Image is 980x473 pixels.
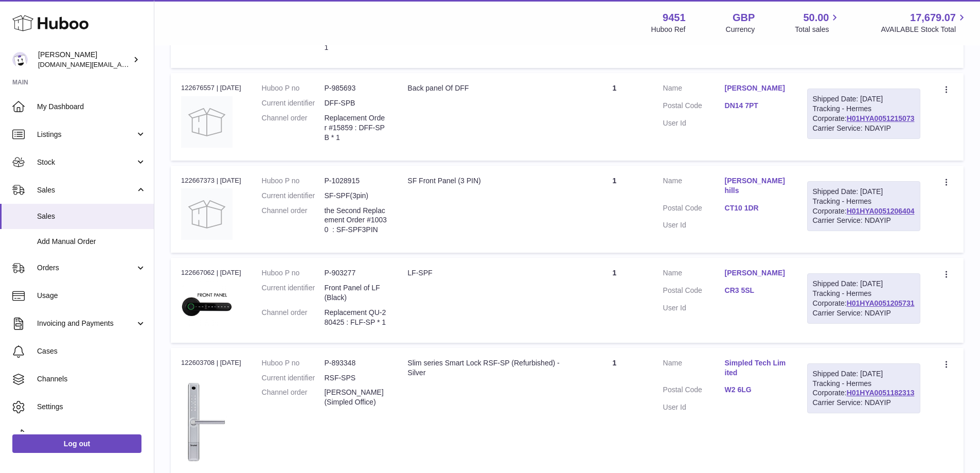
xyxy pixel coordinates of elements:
span: Sales [37,185,135,195]
div: LF-SPF [407,268,566,278]
dt: Channel order [262,388,325,407]
span: My Dashboard [37,102,146,112]
dt: Postal Code [663,101,725,113]
span: [DOMAIN_NAME][EMAIL_ADDRESS][DOMAIN_NAME] [38,60,205,68]
span: Settings [37,402,146,412]
div: Carrier Service: NDAYIP [813,124,915,133]
div: Carrier Service: NDAYIP [813,398,915,408]
div: Huboo Ref [651,25,686,34]
dd: P-985693 [324,83,387,93]
span: Returns [37,430,146,440]
div: Carrier Service: NDAYIP [813,308,915,318]
dd: P-903277 [324,268,387,278]
img: amir.ch@gmail.com [12,52,28,67]
a: H01HYA0051206404 [847,207,915,215]
div: Tracking - Hermes Corporate: [807,89,921,139]
dt: Name [663,176,725,198]
span: 17,679.07 [910,11,956,25]
dd: P-1028915 [324,176,387,186]
td: 1 [576,258,652,342]
div: Tracking - Hermes Corporate: [807,363,921,414]
dt: User Id [663,118,725,128]
span: Orders [37,263,135,273]
img: no-photo.jpg [181,96,233,148]
span: Invoicing and Payments [37,319,135,328]
div: Slim series Smart Lock RSF-SP (Refurbished) - Silver [407,358,566,378]
span: Usage [37,291,146,301]
div: Shipped Date: [DATE] [813,94,915,104]
div: Tracking - Hermes Corporate: [807,181,921,232]
dd: Front Panel of LF (Black) [324,283,387,303]
td: 1 [576,166,652,253]
a: H01HYA0051215073 [847,114,915,122]
dt: Huboo P no [262,83,325,93]
div: 122667373 | [DATE] [181,176,241,185]
div: 122603708 | [DATE] [181,358,241,367]
div: SF Front Panel (3 PIN) [407,176,566,186]
img: 94511700517907.jpg [181,281,233,327]
dt: Channel order [262,113,325,143]
dt: Current identifier [262,98,325,108]
a: Log out [12,434,141,453]
div: Shipped Date: [DATE] [813,369,915,379]
dt: Channel order [262,206,325,235]
div: Tracking - Hermes Corporate: [807,273,921,324]
span: Add Manual Order [37,237,146,247]
a: [PERSON_NAME] [725,268,787,278]
div: Carrier Service: NDAYIP [813,216,915,225]
span: 50.00 [803,11,829,25]
strong: GBP [733,11,755,25]
dt: User Id [663,220,725,230]
dd: [PERSON_NAME] (Simpled Office) [324,388,387,407]
dt: User Id [663,303,725,313]
a: H01HYA0051205731 [847,299,915,307]
dt: Huboo P no [262,268,325,278]
dd: Replacement Order #15859 : DFF-SPB * 1 [324,113,387,143]
a: [PERSON_NAME] [725,83,787,93]
span: Cases [37,346,146,356]
dd: RSF-SPS [324,373,387,383]
a: 17,679.07 AVAILABLE Stock Total [881,11,968,34]
span: Channels [37,374,146,384]
div: Shipped Date: [DATE] [813,279,915,289]
a: DN14 7PT [725,101,787,111]
a: CT10 1DR [725,203,787,213]
div: Back panel Of DFF [407,83,566,93]
dd: DFF-SPB [324,98,387,108]
span: Stock [37,157,135,167]
a: [PERSON_NAME] hills [725,176,787,196]
strong: 9451 [663,11,686,25]
dt: Channel order [262,308,325,327]
dt: Current identifier [262,373,325,383]
span: Listings [37,130,135,139]
dd: SF-SPF(3pin) [324,191,387,201]
dt: Name [663,83,725,96]
div: Shipped Date: [DATE] [813,187,915,197]
span: AVAILABLE Stock Total [881,25,968,34]
dt: User Id [663,402,725,412]
td: 1 [576,73,652,160]
dt: Huboo P no [262,358,325,368]
dt: Huboo P no [262,176,325,186]
a: W2 6LG [725,385,787,395]
a: 50.00 Total sales [795,11,841,34]
a: H01HYA0051182313 [847,389,915,397]
div: 122667062 | [DATE] [181,268,241,277]
span: Sales [37,212,146,221]
a: CR3 5SL [725,286,787,295]
dd: Replacement QU-280425 : FLF-SP * 1 [324,308,387,327]
dt: Postal Code [663,385,725,397]
dt: Name [663,358,725,380]
dt: Current identifier [262,283,325,303]
dd: P-893348 [324,358,387,368]
dt: Postal Code [663,286,725,298]
img: no-photo.jpg [181,188,233,240]
div: [PERSON_NAME] [38,50,131,69]
div: 122676557 | [DATE] [181,83,241,93]
a: Simpled Tech Limited [725,358,787,378]
dt: Name [663,268,725,281]
dd: the Second Replacement Order #10030 : SF-SPF3PIN [324,206,387,235]
div: Currency [726,25,755,34]
span: Total sales [795,25,841,34]
dt: Postal Code [663,203,725,216]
